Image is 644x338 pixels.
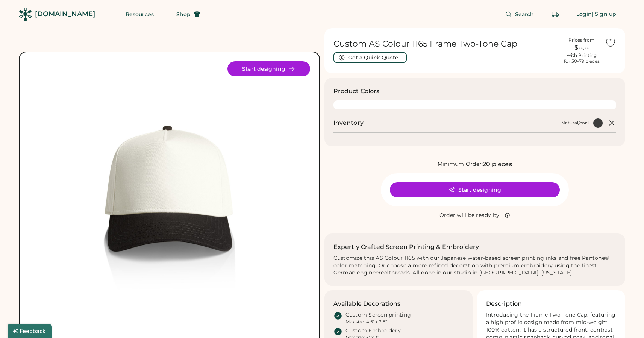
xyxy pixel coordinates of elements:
button: Retrieve an order [548,7,563,22]
h2: Expertly Crafted Screen Printing & Embroidery [333,243,479,252]
div: Custom Screen printing [345,311,411,319]
div: Customize this AS Colour 1165 with our Japanese water-based screen printing inks and free Pantone... [333,255,617,277]
div: Prices from [568,37,595,43]
div: Custom Embroidery [345,327,401,335]
button: Shop [167,7,209,22]
div: | Sign up [592,11,616,18]
div: Max size: 4.5" x 2.5" [345,319,387,325]
div: [DOMAIN_NAME] [35,9,95,19]
div: with Printing for 50-79 pieces [564,52,600,64]
div: Natural/coal [561,120,589,126]
div: Login [576,11,592,18]
div: Order will be ready by [439,212,500,219]
div: Minimum Order: [438,161,483,168]
div: $--.-- [563,43,600,52]
h1: Custom AS Colour 1165 Frame Two-Tone Cap [333,39,559,49]
button: Get a Quick Quote [333,52,407,63]
div: 20 pieces [483,160,512,169]
h2: Inventory [333,118,364,127]
button: Start designing [390,182,560,197]
h3: Available Decorations [333,299,401,308]
span: Search [515,12,534,17]
button: Start designing [227,61,310,76]
img: Rendered Logo - Screens [19,8,32,21]
button: Search [496,7,543,22]
h3: Description [486,299,522,308]
h3: Product Colors [333,87,380,96]
span: Shop [176,12,191,17]
button: Resources [117,7,163,22]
